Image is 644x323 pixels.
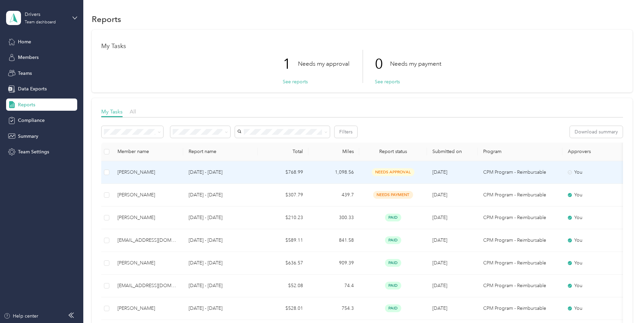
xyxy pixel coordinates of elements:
span: [DATE] [432,192,447,198]
p: [DATE] - [DATE] [189,191,252,199]
span: paid [385,259,401,267]
td: 439.7 [308,184,359,207]
td: 909.39 [308,252,359,275]
td: CPM Program - Reimbursable [478,229,562,252]
span: paid [385,282,401,289]
td: CPM Program - Reimbursable [478,207,562,229]
span: [DATE] [432,169,447,175]
div: You [568,237,625,244]
td: $307.79 [258,184,308,207]
button: Filters [335,126,357,138]
td: $528.01 [258,297,308,320]
span: Reports [18,101,35,108]
div: Miles [314,149,354,154]
div: [EMAIL_ADDRESS][DOMAIN_NAME] [117,282,178,289]
p: CPM Program - Reimbursable [483,214,557,221]
span: paid [385,214,401,221]
th: Member name [112,143,183,161]
span: My Tasks [101,108,123,115]
p: CPM Program - Reimbursable [483,305,557,312]
p: [DATE] - [DATE] [189,282,252,289]
button: Help center [4,313,38,320]
td: 841.58 [308,229,359,252]
p: [DATE] - [DATE] [189,214,252,221]
td: $210.23 [258,207,308,229]
div: [PERSON_NAME] [117,191,178,199]
td: CPM Program - Reimbursable [478,161,562,184]
th: Approvers [562,143,630,161]
p: [DATE] - [DATE] [189,305,252,312]
div: [PERSON_NAME] [117,214,178,221]
h1: Reports [92,16,121,23]
div: [PERSON_NAME] [117,259,178,267]
span: [DATE] [432,305,447,311]
iframe: Everlance-gr Chat Button Frame [606,285,644,323]
p: CPM Program - Reimbursable [483,191,557,199]
td: CPM Program - Reimbursable [478,275,562,297]
div: You [568,169,625,176]
span: [DATE] [432,260,447,266]
span: Report status [365,149,422,154]
span: needs payment [373,191,413,199]
span: Home [18,38,31,45]
div: [PERSON_NAME] [117,169,178,176]
button: Download summary [570,126,623,138]
button: See reports [283,78,308,85]
td: CPM Program - Reimbursable [478,184,562,207]
span: needs approval [372,168,414,176]
td: CPM Program - Reimbursable [478,252,562,275]
p: CPM Program - Reimbursable [483,237,557,244]
td: $768.99 [258,161,308,184]
span: paid [385,236,401,244]
span: paid [385,304,401,312]
th: Report name [183,143,258,161]
th: Submitted on [427,143,478,161]
td: $52.08 [258,275,308,297]
div: You [568,191,625,199]
div: Team dashboard [25,20,56,24]
span: Data Exports [18,85,47,92]
p: 0 [375,50,390,78]
p: Needs my payment [390,60,441,68]
td: 74.4 [308,275,359,297]
td: $636.57 [258,252,308,275]
th: Program [478,143,562,161]
p: [DATE] - [DATE] [189,169,252,176]
span: [DATE] [432,215,447,220]
p: CPM Program - Reimbursable [483,282,557,289]
p: CPM Program - Reimbursable [483,169,557,176]
div: You [568,282,625,289]
p: Needs my approval [298,60,349,68]
p: [DATE] - [DATE] [189,259,252,267]
td: 1,098.56 [308,161,359,184]
div: You [568,214,625,221]
div: Member name [117,149,178,154]
h1: My Tasks [101,43,623,50]
span: Compliance [18,117,45,124]
span: [DATE] [432,237,447,243]
td: 300.33 [308,207,359,229]
p: [DATE] - [DATE] [189,237,252,244]
span: Summary [18,133,38,140]
div: Drivers [25,11,67,18]
div: You [568,305,625,312]
td: 754.3 [308,297,359,320]
div: You [568,259,625,267]
span: Team Settings [18,148,49,155]
td: CPM Program - Reimbursable [478,297,562,320]
span: Members [18,54,39,61]
span: Teams [18,70,32,77]
td: $589.11 [258,229,308,252]
span: [DATE] [432,283,447,288]
div: [PERSON_NAME] [117,305,178,312]
div: Total [263,149,303,154]
p: 1 [283,50,298,78]
span: All [130,108,136,115]
p: CPM Program - Reimbursable [483,259,557,267]
button: See reports [375,78,400,85]
div: [EMAIL_ADDRESS][DOMAIN_NAME] [117,237,178,244]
